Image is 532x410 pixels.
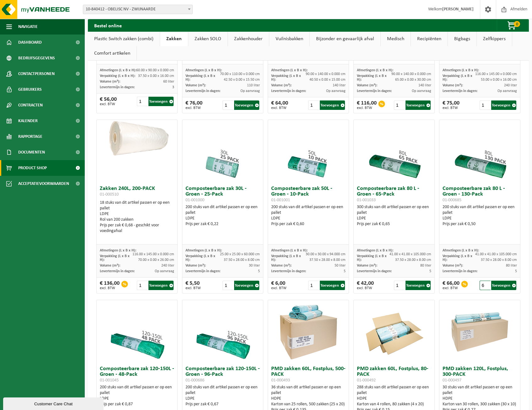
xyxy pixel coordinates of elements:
[185,89,220,93] span: Levertermijn in dagen:
[18,97,43,113] span: Contracten
[249,264,260,267] span: 30 liter
[185,385,260,407] div: 200 stuks van dit artikel passen er op een pallet
[100,211,174,217] div: LDPE
[88,46,137,61] a: Comfort artikelen
[234,100,259,110] button: Toevoegen
[185,378,204,383] span: 01-000686
[406,100,431,110] button: Toevoegen
[271,396,346,402] div: HDPE
[395,258,431,262] span: 37.50 x 28.00 x 8.00 cm
[100,366,174,383] h3: Composteerbare zak 120-150L - Groen - 48-Pack
[97,120,177,160] img: 01-000510
[491,281,516,290] button: Toevoegen
[357,74,387,82] span: Verpakking (L x B x H):
[3,396,105,410] iframe: chat widget
[100,249,136,252] span: Afmetingen (L x B x H):
[18,113,38,129] span: Kalender
[137,281,148,290] input: 1
[394,281,405,290] input: 1
[271,264,292,267] span: Volume (m³):
[271,269,306,273] span: Levertermijn in dagen:
[477,32,512,46] a: Zelfkippers
[185,281,201,290] div: € 5,50
[277,120,340,183] img: 01-001001
[271,281,287,290] div: € 6,00
[18,144,45,160] span: Documenten
[443,254,472,262] span: Verpakking (L x B x H):
[160,32,188,46] a: Zakken
[309,78,346,82] span: 40.50 x 0.00 x 15.00 cm
[100,378,119,383] span: 01-001045
[333,84,346,87] span: 140 liter
[411,32,448,46] a: Recipiënten
[185,269,220,273] span: Levertermijn in dagen:
[443,186,517,203] h3: Composteerbare zak 80 L - Groen - 130-Pack
[240,89,260,93] span: Op aanvraag
[514,21,520,27] span: 0
[480,100,491,110] input: 1
[271,89,306,93] span: Levertermijn in dagen:
[357,396,431,402] div: HDPE
[18,66,55,82] span: Contactpersonen
[88,19,128,31] h2: Bestel online
[320,100,345,110] button: Toevoegen
[497,19,528,32] button: 0
[161,264,174,267] span: 240 liter
[320,281,345,290] button: Toevoegen
[506,264,517,267] span: 80 liter
[271,249,308,252] span: Afmetingen (L x B x H):
[185,68,222,72] span: Afmetingen (L x B x H):
[443,100,459,110] div: € 75,00
[271,254,301,262] span: Verpakking (L x B x H):
[412,89,431,93] span: Op aanvraag
[357,68,393,72] span: Afmetingen (L x B x H):
[306,252,346,256] span: 30.00 x 30.00 x 94.000 cm
[443,198,461,202] span: 01-000685
[100,68,136,72] span: Afmetingen (L x B x H):
[357,269,392,273] span: Levertermijn in dagen:
[326,89,346,93] span: Op aanvraag
[363,120,425,183] img: 01-001033
[269,32,309,46] a: Vuilnisbakken
[443,221,517,227] div: Prijs per zak € 0,50
[443,84,463,87] span: Volume (m³):
[185,286,201,290] span: excl. BTW
[138,258,174,262] span: 70.00 x 0.00 x 26.00 cm
[443,106,459,110] span: excl. BTW
[491,100,516,110] button: Toevoegen
[357,204,431,227] div: 300 stuks van dit artikel passen er op een pallet
[357,254,387,262] span: Verpakking (L x B x H):
[100,264,120,267] span: Volume (m³):
[220,72,260,76] span: 70.00 x 110.00 x 0.000 cm
[18,82,42,97] span: Gebruikers
[306,72,346,76] span: 90.00 x 140.00 x 0.000 cm
[132,252,174,256] span: 116.00 x 145.00 x 0.000 cm
[271,204,346,227] div: 200 stuks van dit artikel passen er op een pallet
[443,396,517,402] div: HDPE
[448,300,511,363] img: 01-000497
[481,258,517,262] span: 37.50 x 28.00 x 8.00 cm
[138,74,174,78] span: 37.50 x 0.00 x 16.00 cm
[475,72,517,76] span: 116.00 x 145.00 x 0.000 cm
[357,100,377,110] div: € 116,00
[105,300,168,363] img: 01-001045
[335,264,346,267] span: 50 liter
[357,402,431,407] div: Karton van 4 rollen, 80 zakken (4 x 20)
[100,74,135,78] span: Verpakking (L x B x H):
[515,269,517,273] span: 5
[234,281,259,290] button: Toevoegen
[185,186,260,203] h3: Composteerbare zak 30L - Groen - 25-Pack
[443,366,517,383] h3: PMD zakken 120L, Fostplus, 300-PACK
[277,300,340,363] img: 01-000493
[18,50,55,66] span: Bedrijfsgegevens
[100,200,174,234] div: 18 stuks van dit artikel passen er op een pallet
[357,186,431,203] h3: Composteerbare zak 80 L - Groen - 65-Pack
[448,32,476,46] a: Bigbags
[271,402,346,407] div: Karton van 25 rollen, 500 zakken (25 x 20)
[185,100,202,110] div: € 76,00
[357,106,377,110] span: excl. BTW
[185,204,260,227] div: 200 stuks van dit artikel passen er op een pallet
[363,300,425,363] img: 01-000492
[443,89,477,93] span: Levertermijn in dagen:
[18,160,47,176] span: Product Shop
